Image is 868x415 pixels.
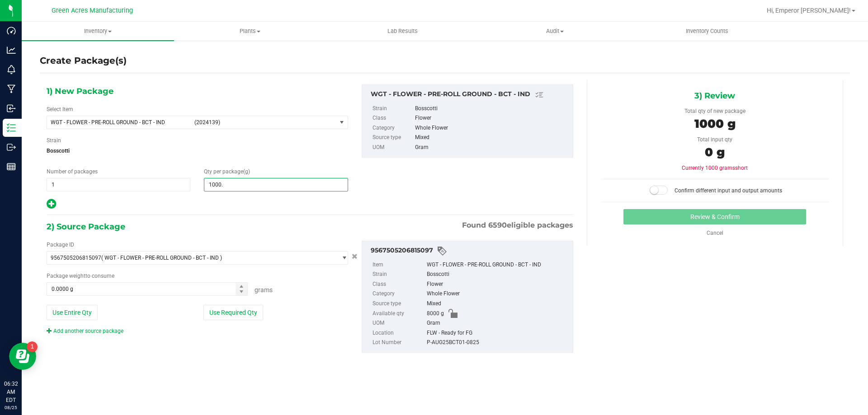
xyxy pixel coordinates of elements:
div: Flower [415,113,568,123]
span: 9567505206815097 [51,255,101,261]
span: 8000 g [427,309,444,319]
input: 1 [47,178,190,191]
span: 1) New Package [47,84,113,98]
span: Lab Results [375,27,430,35]
div: Whole Flower [427,289,568,299]
span: Total input qty [697,136,732,143]
div: Gram [415,143,568,153]
div: P-AUG25BCT01-0825 [427,338,568,348]
span: 1000 g [694,117,736,131]
label: Select Item [47,105,73,113]
a: Inventory Counts [631,22,783,41]
span: 0 g [705,145,725,159]
label: Source type [373,299,425,309]
span: Audit [479,27,631,35]
a: Inventory [22,22,174,41]
span: select [336,116,348,129]
label: Location [373,328,425,338]
inline-svg: Analytics [7,46,16,55]
button: Use Entire Qty [47,305,98,320]
inline-svg: Monitoring [7,65,16,74]
label: UOM [373,318,425,328]
div: Whole Flower [415,123,568,133]
span: ( WGT - FLOWER - PRE-ROLL GROUND - BCT - IND ) [101,255,222,261]
label: UOM [373,143,413,153]
p: 08/25 [4,404,18,411]
label: Strain [373,104,413,114]
span: Package ID [47,242,74,248]
span: Add new output [47,203,56,209]
label: Category [373,123,413,133]
div: FLW - Ready for FG [427,328,568,338]
span: (g) [243,168,250,175]
span: short [735,165,748,171]
inline-svg: Inventory [7,123,16,132]
span: Grams [255,286,273,294]
label: Class [373,113,413,123]
span: Inventory [22,27,174,35]
label: Strain [47,136,61,145]
span: Found eligible packages [462,220,573,231]
span: Total qty of new package [684,108,745,114]
inline-svg: Outbound [7,143,16,152]
label: Category [373,289,425,299]
span: Bosscotti [47,144,348,158]
span: Plants [175,27,326,35]
span: Green Acres Manufacturing [52,7,133,14]
span: Hi, Emperor [PERSON_NAME]! [767,7,851,14]
div: Mixed [415,133,568,143]
div: Gram [427,318,568,328]
span: Number of packages [47,168,98,175]
button: Review & Confirm [623,209,806,224]
label: Item [373,260,425,270]
label: Source type [373,133,413,143]
span: 3) Review [694,89,735,103]
div: Flower [427,280,568,289]
a: Audit [479,22,631,41]
span: WGT - FLOWER - PRE-ROLL GROUND - BCT - IND [51,119,189,126]
span: select [336,252,348,264]
a: Plants [174,22,326,41]
span: Increase value [236,283,247,289]
span: Currently 1000 grams [682,165,748,171]
span: 6590 [488,221,507,229]
div: WGT - FLOWER - PRE-ROLL GROUND - BCT - IND [427,260,568,270]
a: Add another source package [47,328,123,334]
div: Mixed [427,299,568,309]
iframe: Resource center unread badge [27,341,38,352]
button: Cancel button [349,250,360,263]
span: 2) Source Package [47,220,125,233]
inline-svg: Manufacturing [7,84,16,93]
h4: Create Package(s) [40,54,127,67]
div: WGT - FLOWER - PRE-ROLL GROUND - BCT - IND [371,89,568,100]
input: 0.0000 g [47,283,247,295]
div: Bosscotti [415,104,568,114]
iframe: Resource center [9,343,36,370]
span: weight [69,273,85,279]
span: (2024139) [194,119,333,126]
span: Package to consume [47,273,114,279]
span: Confirm different input and output amounts [675,187,782,194]
a: Lab Results [326,22,479,41]
span: Qty per package [204,168,250,175]
inline-svg: Inbound [7,104,16,113]
label: Strain [373,270,425,280]
inline-svg: Reports [7,162,16,171]
label: Lot Number [373,338,425,348]
span: Decrease value [236,289,247,296]
a: Cancel [707,230,723,236]
span: Inventory Counts [674,27,741,35]
button: Use Required Qty [203,305,263,320]
div: Bosscotti [427,270,568,280]
inline-svg: Dashboard [7,26,16,35]
p: 06:32 AM EDT [4,380,18,404]
label: Class [373,280,425,289]
div: 9567505206815097 [371,246,568,256]
label: Available qty [373,309,425,319]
